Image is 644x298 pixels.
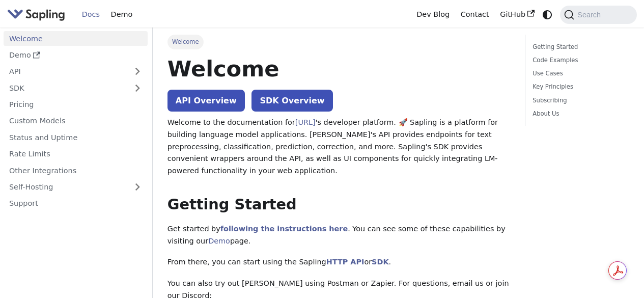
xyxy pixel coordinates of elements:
[560,6,636,24] button: Search (Command+K)
[4,130,148,145] a: Status and Uptime
[167,35,510,49] nav: Breadcrumbs
[4,64,127,79] a: API
[540,7,555,22] button: Switch between dark and light mode (currently system mode)
[208,237,230,245] a: Demo
[4,97,148,112] a: Pricing
[4,163,148,178] a: Other Integrations
[220,225,348,233] a: following the instructions here
[167,90,245,112] a: API Overview
[4,180,148,195] a: Self-Hosting
[574,11,607,19] span: Search
[411,7,455,22] a: Dev Blog
[326,258,365,266] a: HTTP API
[372,258,388,266] a: SDK
[167,117,510,177] p: Welcome to the documentation for 's developer platform. 🚀 Sapling is a platform for building lang...
[167,196,510,214] h2: Getting Started
[7,7,65,22] img: Sapling.ai
[127,80,148,95] button: Expand sidebar category 'SDK'
[127,64,148,79] button: Expand sidebar category 'API'
[4,147,148,161] a: Rate Limits
[167,223,510,248] p: Get started by . You can see some of these capabilities by visiting our page.
[455,7,495,22] a: Contact
[4,114,148,128] a: Custom Models
[494,7,540,22] a: GitHub
[4,196,148,211] a: Support
[167,35,204,49] span: Welcome
[251,90,332,112] a: SDK Overview
[4,80,127,95] a: SDK
[76,7,105,22] a: Docs
[167,55,510,83] h1: Welcome
[533,56,626,65] a: Code Examples
[7,7,69,22] a: Sapling.aiSapling.ai
[295,118,316,126] a: [URL]
[533,82,626,92] a: Key Principles
[533,96,626,105] a: Subscribing
[4,48,148,63] a: Demo
[533,69,626,78] a: Use Cases
[533,42,626,52] a: Getting Started
[533,109,626,119] a: About Us
[167,256,510,268] p: From there, you can start using the Sapling or .
[105,7,138,22] a: Demo
[4,31,148,46] a: Welcome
